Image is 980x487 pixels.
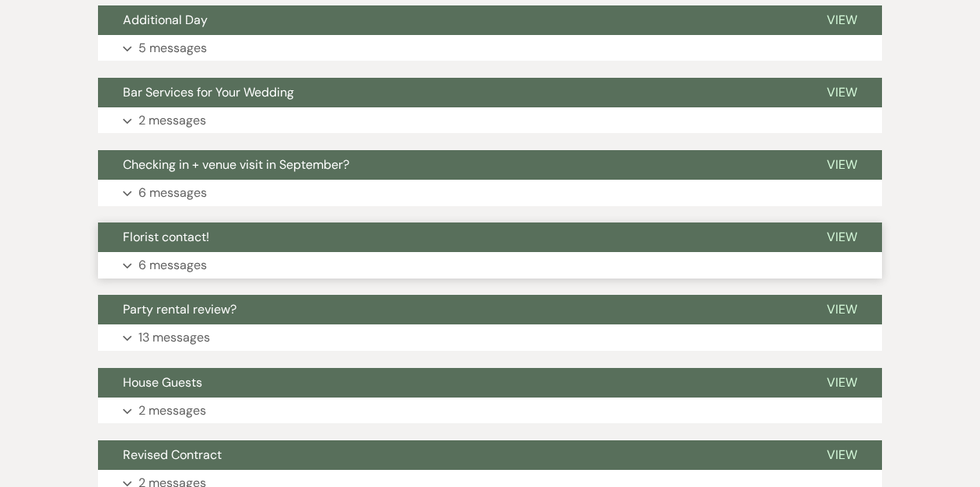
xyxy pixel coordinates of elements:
button: View [802,295,882,324]
p: 2 messages [138,110,206,131]
span: View [827,447,857,463]
button: 13 messages [98,324,882,351]
button: Party rental review? [98,295,802,324]
span: View [827,374,857,391]
button: Revised Contract [98,440,802,470]
button: View [802,368,882,398]
button: 2 messages [98,107,882,134]
span: Florist contact! [123,229,209,245]
span: House Guests [123,374,202,391]
span: Checking in + venue visit in September? [123,156,349,173]
button: Bar Services for Your Wedding [98,78,802,107]
button: 2 messages [98,398,882,424]
button: House Guests [98,368,802,398]
span: Revised Contract [123,447,222,463]
span: Additional Day [123,12,208,28]
span: View [827,229,857,245]
button: 6 messages [98,180,882,206]
button: View [802,5,882,35]
p: 13 messages [138,328,210,348]
span: View [827,12,857,28]
button: 5 messages [98,35,882,61]
span: View [827,156,857,173]
button: Checking in + venue visit in September? [98,150,802,180]
button: Additional Day [98,5,802,35]
p: 2 messages [138,401,206,421]
button: 6 messages [98,252,882,279]
span: View [827,301,857,317]
span: Bar Services for Your Wedding [123,84,294,100]
button: View [802,78,882,107]
button: View [802,440,882,470]
p: 6 messages [138,183,207,203]
button: View [802,222,882,252]
span: View [827,84,857,100]
p: 5 messages [138,38,207,58]
span: Party rental review? [123,301,236,317]
button: Florist contact! [98,222,802,252]
p: 6 messages [138,255,207,275]
button: View [802,150,882,180]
